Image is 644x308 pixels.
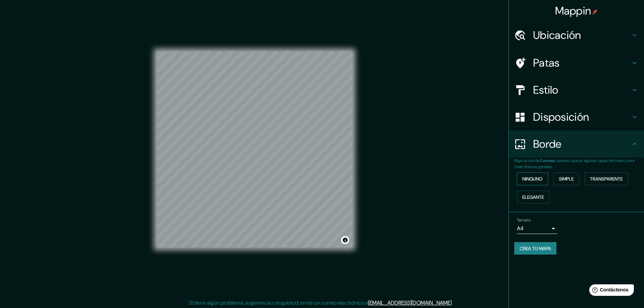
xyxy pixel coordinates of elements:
[533,83,558,97] font: Estilo
[514,242,556,255] button: Crea tu mapa
[533,28,581,42] font: Ubicación
[341,236,349,244] button: Activar o desactivar atribución
[522,194,544,200] font: Elegante
[157,51,353,247] canvas: Mapa
[189,299,368,306] font: Si tiene algún problema, sugerencia o inquietud, envíe un correo electrónico a
[452,299,453,306] font: .
[517,217,531,223] font: Tamaño
[553,172,579,185] button: Simple
[368,299,452,306] a: [EMAIL_ADDRESS][DOMAIN_NAME]
[585,172,628,185] button: Transparente
[559,176,574,182] font: Simple
[454,299,455,306] font: .
[509,22,644,49] div: Ubicación
[517,223,557,234] div: A4
[592,9,598,15] img: pin-icon.png
[533,110,589,124] font: Disposición
[509,131,644,158] div: Borde
[540,158,555,163] font: Consejo
[584,282,637,301] iframe: Lanzador de widgets de ayuda
[517,172,548,185] button: Ninguno
[555,4,591,18] font: Mappin
[509,49,644,76] div: Patas
[517,225,524,232] font: A4
[514,158,540,163] font: Elige un borde.
[509,103,644,131] div: Disposición
[590,176,623,182] font: Transparente
[520,245,551,252] font: Crea tu mapa
[509,76,644,103] div: Estilo
[533,137,562,151] font: Borde
[453,299,454,306] font: .
[522,176,543,182] font: Ninguno
[514,158,635,169] font: : puedes opacar algunas capas del marco para crear efectos geniales.
[533,56,560,70] font: Patas
[517,191,549,204] button: Elegante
